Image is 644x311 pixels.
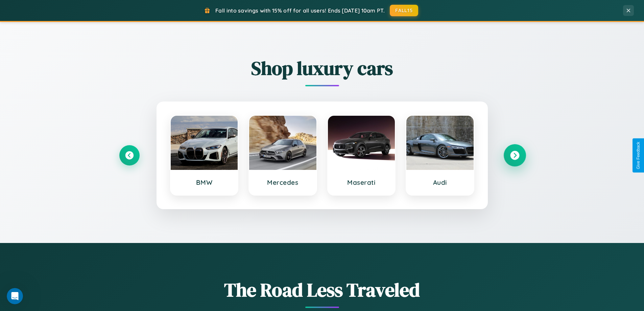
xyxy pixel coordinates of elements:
[215,7,385,14] span: Fall into savings with 15% off for all users! Ends [DATE] 10am PT.
[256,178,310,186] h3: Mercedes
[335,178,388,186] h3: Maserati
[390,5,418,16] button: FALL15
[413,178,467,186] h3: Audi
[7,288,23,304] iframe: Intercom live chat
[119,277,525,303] h1: The Road Less Traveled
[119,55,525,81] h2: Shop luxury cars
[177,178,231,186] h3: BMW
[636,142,641,169] div: Give Feedback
